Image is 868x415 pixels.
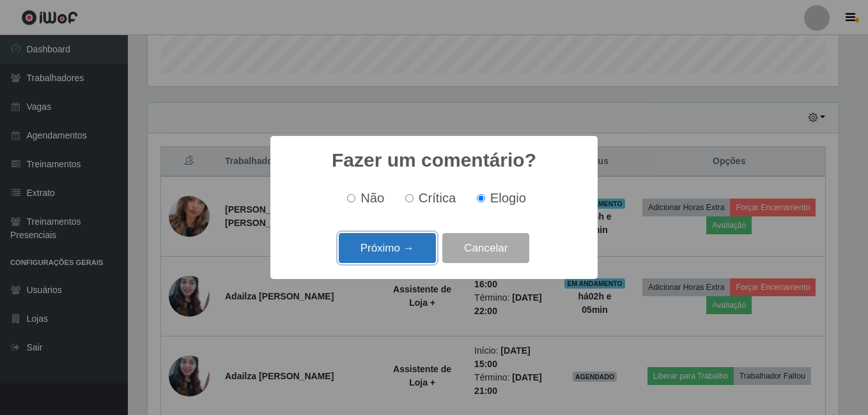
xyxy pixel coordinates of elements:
[339,233,436,263] button: Próximo →
[360,191,384,205] span: Não
[477,194,485,202] input: Elogio
[405,194,414,202] input: Crítica
[442,233,529,263] button: Cancelar
[332,149,536,172] h2: Fazer um comentário?
[490,191,526,205] span: Elogio
[419,191,456,205] span: Crítica
[347,194,355,202] input: Não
